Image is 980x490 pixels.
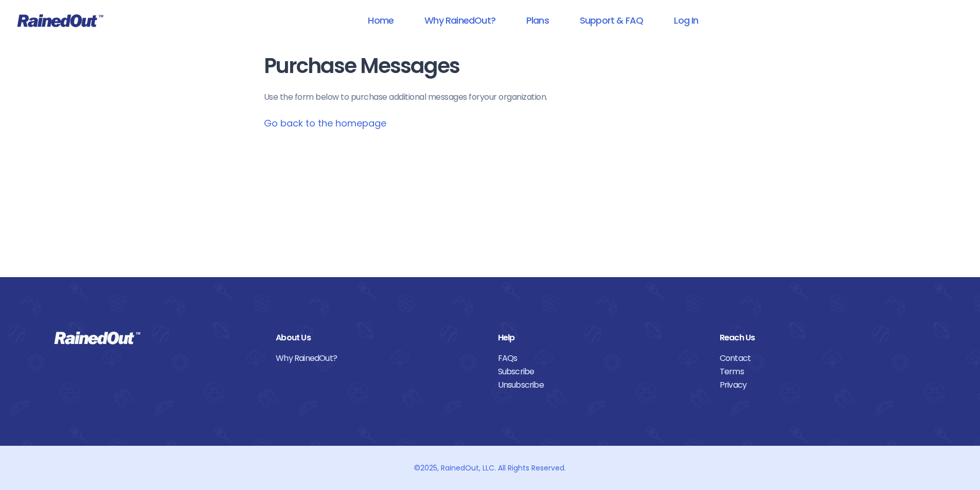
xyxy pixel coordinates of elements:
[498,378,704,392] a: Unsubscribe
[354,9,407,32] a: Home
[720,352,926,365] a: Contact
[720,378,926,392] a: Privacy
[498,365,704,378] a: Subscribe
[720,331,926,344] div: Reach Us
[498,352,704,365] a: FAQs
[264,55,717,78] h1: Purchase Messages
[661,9,711,32] a: Log In
[720,365,926,378] a: Terms
[566,9,656,32] a: Support & FAQ
[276,352,482,365] a: Why RainedOut?
[264,91,717,103] p: Use the form below to purchase additional messages for your organization .
[276,331,482,344] div: About Us
[498,331,704,344] div: Help
[411,9,509,32] a: Why RainedOut?
[264,117,386,130] a: Go back to the homepage
[513,9,562,32] a: Plans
